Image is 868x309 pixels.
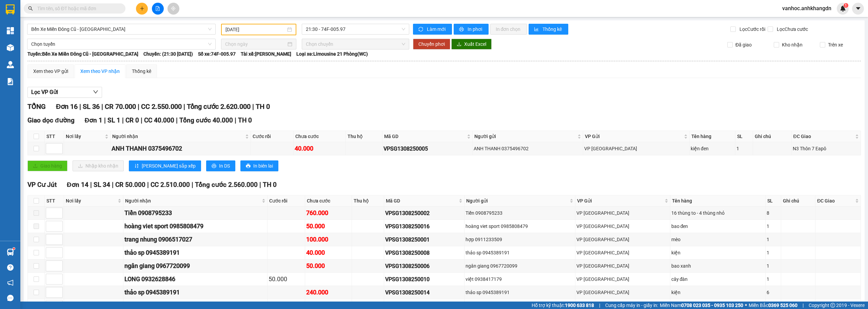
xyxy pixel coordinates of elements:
th: STT [45,131,64,142]
span: Chọn tuyến [31,39,212,49]
button: caret-down [852,3,864,15]
td: VP Sài Gòn [583,142,690,155]
span: Đơn 16 [56,102,78,111]
div: 1 [767,262,780,270]
span: CR 70.000 [105,102,136,111]
button: syncLàm mới [413,24,452,35]
th: SL [766,195,781,207]
td: VPSG1308250010 [384,273,464,286]
img: warehouse-icon [7,249,14,256]
span: Đơn 1 [85,116,103,124]
button: printerIn phơi [454,24,489,35]
span: Cung cấp máy in - giấy in: [605,302,658,309]
span: Lọc Chưa cước [774,25,809,33]
span: Tổng cước 2.560.000 [195,181,258,189]
div: 760.000 [306,208,350,218]
span: Tổng cước 40.000 [179,116,233,124]
span: | [259,181,261,189]
span: Bến Xe Miền Đông Cũ - Đắk Nông [31,24,212,34]
div: Tiền 0908795233 [124,208,266,218]
div: VPSG1308250002 [385,209,463,217]
span: file-add [155,6,160,11]
div: ANH THANH 0375496702 [474,145,582,152]
td: VP Sài Gòn [575,259,670,273]
span: | [79,102,81,111]
div: 40.000 [306,248,350,257]
div: 16 thùng to - 4 thùng nhỏ [671,209,764,217]
span: SL 34 [94,181,110,189]
div: việt 0938417179 [466,275,574,283]
span: sort-ascending [134,163,139,169]
button: sort-ascending[PERSON_NAME] sắp xếp [129,160,201,171]
span: SL 1 [107,116,120,124]
span: VP Gửi [577,197,663,205]
span: printer [246,163,251,169]
div: 1 [767,275,780,283]
img: warehouse-icon [7,44,14,51]
div: VPSG1308250008 [385,249,463,257]
div: cây đàn [671,275,764,283]
span: Tài xế: [PERSON_NAME] [241,50,291,58]
span: | [252,102,254,111]
div: thảo sp 0945389191 [124,248,266,257]
input: Tìm tên, số ĐT hoặc mã đơn [37,5,117,12]
sup: 1 [844,3,848,8]
strong: 0708 023 035 - 0935 103 250 [681,303,743,308]
td: VPSG1308250014 [384,286,464,299]
th: Ghi chú [781,195,815,207]
div: VPSG1308250014 [385,288,463,297]
div: VP [GEOGRAPHIC_DATA] [576,236,669,243]
span: printer [459,27,465,32]
div: kiện [671,249,764,256]
strong: 0369 525 060 [768,303,797,308]
td: VP Sài Gòn [575,246,670,259]
span: Xuất Excel [464,40,486,48]
span: down [93,89,98,95]
span: | [104,116,106,124]
span: VP Cư Jút [27,181,57,189]
th: Cước rồi [268,195,305,207]
div: 8 [767,209,780,217]
div: 6 [767,289,780,296]
td: VP Sài Gòn [575,233,670,246]
span: TH 0 [238,116,252,124]
button: printerIn biên lai [240,160,278,171]
div: mèo [671,236,764,243]
img: icon-new-feature [840,5,846,12]
span: Tổng cước 2.620.000 [187,102,251,111]
span: In phơi [468,25,483,33]
span: notification [7,279,14,286]
b: Tuyến: Bến Xe Miền Đông Cũ - [GEOGRAPHIC_DATA] [27,51,138,57]
span: Mã GD [384,133,466,140]
th: STT [45,195,64,207]
span: CR 0 [125,116,139,124]
img: solution-icon [7,78,14,85]
div: thảo sp 0945389191 [124,288,266,297]
button: Lọc VP Gửi [27,87,102,98]
td: VP Sài Gòn [575,273,670,286]
span: Đã giao [733,41,754,49]
span: Thống kê [542,25,563,33]
span: ĐC Giao [817,197,854,205]
div: ngân giang 0967720099 [124,261,266,271]
span: Chuyến: (21:30 [DATE]) [143,50,193,58]
span: sync [418,27,424,32]
th: Chưa cước [305,195,352,207]
span: Người nhận [112,133,244,140]
span: SL 36 [83,102,100,111]
span: Người gửi [474,133,576,140]
span: TH 0 [256,102,270,111]
span: | [183,102,185,111]
span: Nơi lấy [66,133,103,140]
th: Tên hàng [670,195,766,207]
span: ⚪️ [745,304,747,307]
span: Loại xe: Limousine 21 Phòng(WC) [296,50,368,58]
div: Xem theo VP nhận [80,67,120,75]
th: Thu hộ [352,195,384,207]
span: aim [171,6,176,11]
div: Xem theo VP gửi [33,67,68,75]
span: Đơn 14 [67,181,88,189]
div: 1 [767,249,780,256]
span: Mã GD [386,197,457,205]
div: 50.000 [306,261,350,271]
